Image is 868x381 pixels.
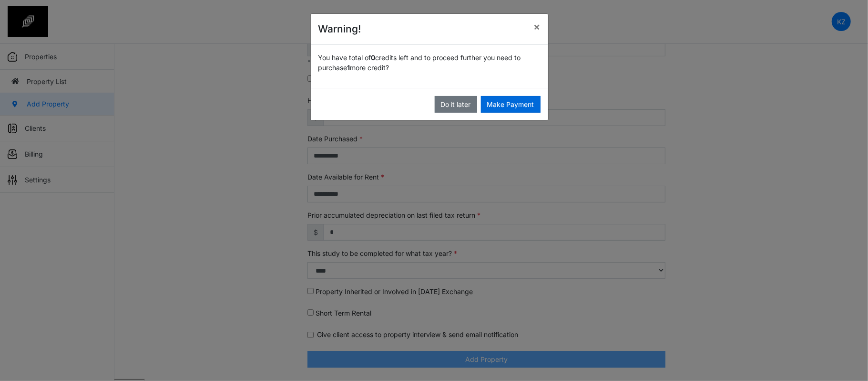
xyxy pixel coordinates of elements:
button: Make Payment [481,96,541,113]
button: Do it later [435,96,477,113]
span: 0 [371,53,376,62]
span: 1 [347,63,350,72]
span: × [534,21,541,32]
p: You have total of credits left and to proceed further you need to purchase more credit? [318,53,541,73]
h4: Warning! [318,21,361,37]
button: Close [526,14,548,39]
